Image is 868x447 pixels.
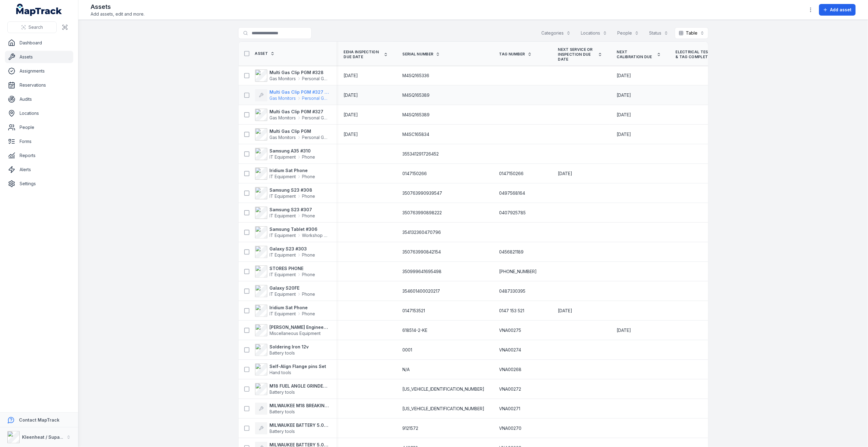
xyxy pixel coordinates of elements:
[819,4,856,16] button: Add asset
[5,178,73,190] a: Settings
[617,112,631,117] span: [DATE]
[255,128,329,141] a: Multi Gas Clip PGMGas MonitorsPersonal Gas Monitors
[270,213,296,219] span: IT Equipment
[403,229,441,235] span: 354132360470796
[344,50,388,59] a: EEHA Inspection Due Date
[255,51,268,56] span: Asset
[344,131,358,137] time: 01/03/2026, 12:00:00 am
[499,288,526,294] span: 0487330395
[403,190,442,196] span: 350763990939547
[617,92,631,98] time: 01/03/2026, 12:00:00 am
[19,417,59,423] strong: Contact MapTrack
[302,272,315,278] span: Phone
[255,109,329,121] a: Multi Gas Clip PGM #327Gas MonitorsPersonal Gas Monitors
[403,112,430,118] span: M4SQ165389
[270,331,321,336] span: Miscellaneous Equipment
[302,232,329,239] span: Workshop Tablets
[302,76,329,82] span: Personal Gas Monitors
[270,305,315,311] strong: Iridium Sat Phone
[22,434,68,440] strong: Kleenheat / Supagas
[255,285,315,297] a: Galaxy S20FEIT EquipmentPhone
[403,308,425,314] span: 0147153521
[403,249,441,255] span: 350763990842154
[558,308,573,313] span: [DATE]
[270,187,315,193] strong: Samsung S23 #308
[270,128,329,134] strong: Multi Gas Clip PGM
[270,95,296,101] span: Gas Monitors
[255,207,315,219] a: Samsung S23 #307IT EquipmentPhone
[403,288,440,294] span: 354601400020217
[499,347,521,353] span: VNA00274
[499,210,526,216] span: 0407925785
[499,327,521,333] span: VNA00275
[302,154,315,160] span: Phone
[5,93,73,105] a: Audits
[270,154,296,160] span: IT Equipment
[270,311,296,317] span: IT Equipment
[403,425,419,431] span: 9121572
[403,347,412,353] span: 0001
[302,134,329,141] span: Personal Gas Monitors
[270,109,329,115] strong: Multi Gas Clip PGM #327
[270,363,326,370] strong: Self-Align Flange pins Set
[270,115,296,121] span: Gas Monitors
[617,328,631,333] span: [DATE]
[270,422,329,428] strong: MILWAUKEE BATTERY 5.0 AH
[255,148,315,160] a: Samsung A35 #310IT EquipmentPhone
[538,27,575,39] button: Categories
[270,429,295,434] span: Battery tools
[403,171,427,177] span: 0147150266
[617,112,631,118] time: 01/03/2026, 12:00:00 am
[499,171,524,177] span: 0147150266
[617,50,661,59] a: Next Calibration Due
[255,403,329,415] a: MILWAUKEE M18 BREAKING DIE GRINDERBattery tools
[270,324,329,330] strong: [PERSON_NAME] Engineering Valve 1" NPT
[344,112,358,118] time: 01/03/2026, 12:00:00 am
[270,383,329,389] strong: M18 FUEL ANGLE GRINDER 125MM KIT 2B 5AH FC CASE
[302,291,315,297] span: Phone
[617,92,631,98] span: [DATE]
[270,350,295,355] span: Battery tools
[255,51,275,56] a: Asset
[499,269,537,275] span: [PHONE_NUMBER]
[302,311,315,317] span: Phone
[499,425,522,431] span: VNA00270
[302,213,315,219] span: Phone
[5,135,73,148] a: Forms
[344,73,358,78] span: [DATE]
[91,11,145,17] span: Add assets, edit and more.
[28,24,43,30] span: Search
[270,167,315,174] strong: Iridium Sat Phone
[5,79,73,91] a: Reservations
[499,52,532,57] a: Tag Number
[617,73,631,78] span: [DATE]
[270,291,296,297] span: IT Equipment
[270,285,315,291] strong: Galaxy S20FE
[5,149,73,162] a: Reports
[270,134,296,141] span: Gas Monitors
[344,50,381,59] span: EEHA Inspection Due Date
[255,324,329,336] a: [PERSON_NAME] Engineering Valve 1" NPTMiscellaneous Equipment
[403,73,430,79] span: M4SQ165336
[403,269,442,275] span: 350999641695498
[830,7,852,13] span: Add asset
[558,47,596,62] span: Next Service or Inspection Due Date
[344,92,358,98] time: 01/03/2026, 12:00:00 am
[270,265,315,272] strong: STORES PHONE
[499,52,525,57] span: Tag Number
[255,383,329,395] a: M18 FUEL ANGLE GRINDER 125MM KIT 2B 5AH FC CASEBattery tools
[255,69,329,82] a: Multi Gas Clip PGM #328Gas MonitorsPersonal Gas Monitors
[302,115,329,121] span: Personal Gas Monitors
[403,52,434,57] span: Serial Number
[270,89,329,95] strong: Multi Gas Clip PGM #327 (copy 1)
[403,366,410,373] span: N/A
[5,163,73,176] a: Alerts
[270,370,291,375] span: Hand tools
[499,406,520,412] span: VNA00271
[16,4,62,16] a: MapTrack
[5,65,73,77] a: Assignments
[270,344,309,350] strong: Soldering Iron 12v
[270,272,296,278] span: IT Equipment
[577,27,611,39] button: Locations
[5,51,73,63] a: Assets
